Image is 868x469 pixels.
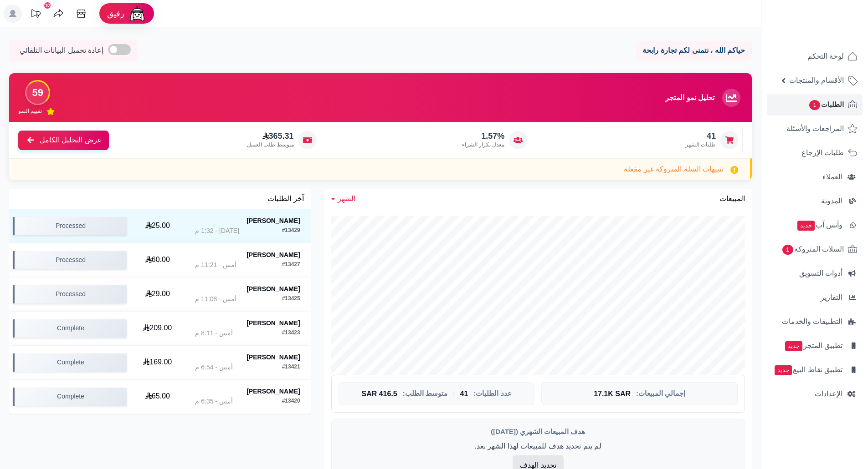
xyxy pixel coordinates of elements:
span: 1.57% [468,131,503,141]
span: رفيق [108,8,123,19]
span: طلبات الشهر [689,141,716,149]
a: التقارير [767,287,863,308]
a: السلات المتروكة1 [767,238,863,260]
span: جديد [800,221,817,231]
span: 41 [460,390,469,398]
span: | [452,390,454,397]
span: 41 [689,131,716,141]
span: تقييم النمو [18,107,40,115]
div: Complete [13,319,126,338]
div: #13429 [281,227,300,236]
span: وآتس آب [799,219,842,232]
span: إجمالي المبيعات: [639,390,683,398]
span: الأقسام والمنتجات [794,74,844,87]
a: طلبات الإرجاع [767,142,863,164]
a: عرض التحليل الكامل [18,131,103,150]
span: الطلبات [810,98,844,111]
div: #13423 [281,329,300,338]
span: تنبيهات السلة المتروكة غير مفعلة [637,164,724,175]
h3: تحليل نمو المتجر [667,94,714,102]
div: 10 [44,2,51,9]
strong: [PERSON_NAME] [248,216,300,226]
a: المراجعات والأسئلة [767,118,863,140]
h3: المبيعات [721,195,745,203]
span: 1 [811,100,822,110]
div: #13427 [281,261,300,270]
td: 169.00 [129,346,187,379]
a: المدونة [767,190,863,212]
a: الشهر [331,194,353,204]
span: التطبيقات والخدمات [787,315,842,328]
strong: [PERSON_NAME] [248,353,300,362]
a: تحديثات المنصة [24,5,47,25]
td: 29.00 [129,277,187,311]
span: 17.1K SAR [596,390,633,398]
span: جديد [790,341,806,351]
div: هدف المبيعات الشهري ([DATE]) [339,427,738,436]
span: عدد الطلبات: [474,390,510,398]
a: الإعدادات [767,383,863,405]
div: [DATE] - 1:32 م [197,227,239,236]
div: أمس - 8:11 م [197,329,233,338]
span: العملاء [825,171,842,183]
span: السلات المتروكة [789,243,844,256]
span: تطبيق نقاط البيع [779,363,842,376]
div: Complete [13,388,126,406]
span: 416.5 SAR [363,390,400,398]
div: Complete [13,353,126,372]
span: متوسط الطلب: [406,390,447,398]
span: عرض التحليل الكامل [40,135,97,146]
div: أمس - 11:08 م [197,295,236,304]
td: 209.00 [129,312,187,345]
img: logo-2.png [806,7,859,26]
h3: آخر الطلبات [272,195,304,203]
span: إعادة تحميل البيانات التلقائي [20,45,96,56]
span: طلبات الإرجاع [807,146,844,159]
strong: [PERSON_NAME] [248,250,300,260]
span: 365.31 [248,131,290,141]
a: أدوات التسويق [767,262,863,284]
span: تطبيق المتجر [789,339,842,352]
p: حياكم الله ، نتمنى لكم تجارة رابحة [645,45,745,56]
span: المراجعات والأسئلة [792,122,844,135]
a: وآتس آبجديد [767,214,863,236]
div: #13425 [281,295,300,304]
a: لوحة التحكم [767,45,863,67]
p: لم يتم تحديد هدف للمبيعات لهذا الشهر بعد. [339,441,738,452]
span: لوحة التحكم [810,50,844,63]
span: متوسط طلب العميل [248,141,290,149]
strong: [PERSON_NAME] [248,318,300,328]
div: #13421 [281,363,300,372]
div: #13420 [281,397,300,406]
div: Processed [13,285,126,303]
td: 25.00 [129,209,187,243]
td: 60.00 [129,243,187,277]
a: تطبيق نقاط البيعجديد [767,359,863,381]
strong: [PERSON_NAME] [248,284,300,294]
a: تطبيق المتجرجديد [767,335,863,357]
span: 1 [790,244,801,255]
span: المدونة [822,195,842,207]
span: جديد [780,365,797,375]
span: الشهر [338,193,353,204]
div: أمس - 11:21 م [197,261,236,270]
strong: [PERSON_NAME] [248,387,300,396]
div: Processed [13,217,126,235]
span: معدل تكرار الشراء [468,141,503,149]
div: أمس - 6:54 م [197,363,233,372]
div: أمس - 6:35 م [197,397,233,406]
td: 65.00 [129,380,187,414]
a: الطلبات1 [767,94,863,116]
a: التطبيقات والخدمات [767,311,863,333]
div: Processed [13,251,126,269]
span: الإعدادات [817,388,842,400]
span: أدوات التسويق [803,267,842,280]
img: ai-face.png [127,5,145,23]
span: التقارير [825,291,842,304]
a: العملاء [767,166,863,188]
